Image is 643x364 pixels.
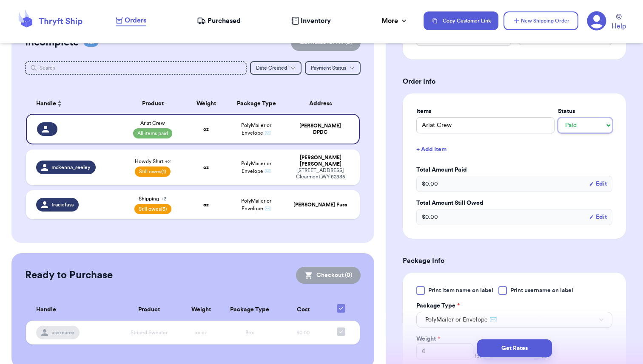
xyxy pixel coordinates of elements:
[36,99,56,108] span: Handle
[203,127,209,132] strong: oz
[612,14,626,31] a: Help
[245,330,254,335] span: Box
[36,305,56,314] span: Handle
[182,299,220,321] th: Weight
[119,93,186,114] th: Product
[305,61,361,75] button: Payment Status
[296,330,310,335] span: $0.00
[51,201,74,208] span: traciefuss
[428,286,493,295] span: Print item name on label
[241,123,271,135] span: PolyMailer or Envelope ✉️
[131,330,168,335] span: Striped Sweater
[25,268,113,282] h2: Ready to Purchase
[589,213,607,221] button: Edit
[133,128,172,138] span: All items paid
[422,180,438,188] span: $ 0.00
[139,195,167,202] span: Shipping
[135,166,171,177] span: Still owes (1)
[416,312,612,328] button: PolyMailer or Envelope ✉️
[416,199,612,207] label: Total Amount Still Owed
[311,65,346,71] span: Payment Status
[116,15,146,26] a: Orders
[197,16,241,26] a: Purchased
[135,158,171,165] span: Howdy Shirt
[381,16,408,26] div: More
[296,267,361,284] button: Checkout (0)
[134,204,171,214] span: Still owes (3)
[504,11,578,30] button: New Shipping Order
[416,166,612,174] label: Total Amount Paid
[165,159,171,164] span: + 2
[241,198,271,211] span: PolyMailer or Envelope ✉️
[291,16,331,26] a: Inventory
[51,329,74,336] span: username
[286,93,360,114] th: Address
[279,299,327,321] th: Cost
[416,302,460,310] label: Package Type
[203,202,209,207] strong: oz
[250,61,302,75] button: Date Created
[291,123,349,135] div: [PERSON_NAME] DPDC
[241,161,271,174] span: PolyMailer or Envelope ✉️
[161,196,167,201] span: + 3
[203,165,209,170] strong: oz
[477,339,552,357] button: Get Rates
[226,93,286,114] th: Package Type
[612,21,626,31] span: Help
[416,107,555,116] label: Items
[186,93,226,114] th: Weight
[403,256,626,266] h3: Package Info
[56,99,63,109] button: Sort ascending
[301,16,331,26] span: Inventory
[510,286,573,295] span: Print username on label
[117,299,182,321] th: Product
[291,202,350,208] div: [PERSON_NAME] Fuss
[208,16,241,26] span: Purchased
[403,76,626,87] h3: Order Info
[291,167,350,180] div: [STREET_ADDRESS] Clearmont , WY 82835
[125,15,146,25] span: Orders
[422,213,438,221] span: $ 0.00
[220,299,279,321] th: Package Type
[256,65,287,71] span: Date Created
[413,140,616,159] button: + Add Item
[51,164,91,171] span: mckenna_seeley
[140,120,165,127] span: Ariat Crew
[25,61,247,75] input: Search
[291,155,350,167] div: [PERSON_NAME] [PERSON_NAME]
[195,330,207,335] span: xx oz
[425,316,497,324] span: PolyMailer or Envelope ✉️
[589,180,607,188] button: Edit
[424,11,498,30] button: Copy Customer Link
[558,107,612,116] label: Status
